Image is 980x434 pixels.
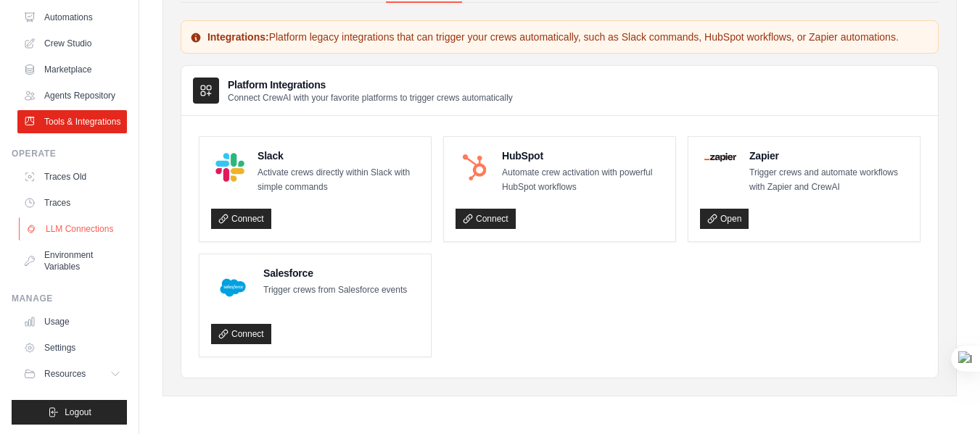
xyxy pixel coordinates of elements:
[19,217,128,241] a: LLM Connections
[228,78,513,92] h3: Platform Integrations
[65,406,91,418] span: Logout
[502,149,664,163] h4: HubSpot
[12,293,127,304] div: Manage
[17,110,127,133] a: Tools & Integrations
[17,32,127,55] a: Crew Studio
[17,362,127,385] button: Resources
[215,153,244,182] img: Slack Logo
[258,149,419,163] h4: Slack
[211,209,271,229] a: Connect
[258,166,419,194] p: Activate crews directly within Slack with simple commands
[17,165,127,188] a: Traces Old
[704,153,736,162] img: Zapier Logo
[460,153,489,182] img: HubSpot Logo
[228,92,513,104] p: Connect CrewAI with your favorite platforms to trigger crews automatically
[12,148,127,159] div: Operate
[17,243,127,278] a: Environment Variables
[12,400,127,425] button: Logout
[263,266,407,280] h4: Salesforce
[17,336,127,359] a: Settings
[700,209,749,229] a: Open
[749,149,908,163] h4: Zapier
[211,324,271,344] a: Connect
[17,310,127,333] a: Usage
[17,6,127,29] a: Automations
[44,368,86,380] span: Resources
[207,31,269,43] strong: Integrations:
[263,283,407,298] p: Trigger crews from Salesforce events
[17,191,127,214] a: Traces
[215,270,250,305] img: Salesforce Logo
[502,166,664,194] p: Automate crew activation with powerful HubSpot workflows
[190,30,929,44] p: Platform legacy integrations that can trigger your crews automatically, such as Slack commands, H...
[17,58,127,81] a: Marketplace
[456,209,516,229] a: Connect
[17,84,127,107] a: Agents Repository
[749,166,908,194] p: Trigger crews and automate workflows with Zapier and CrewAI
